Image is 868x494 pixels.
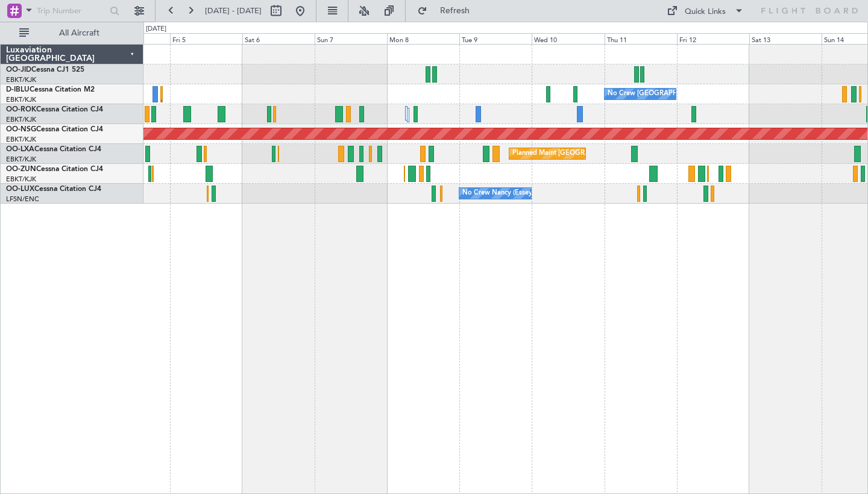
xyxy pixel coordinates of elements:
[605,33,677,44] div: Thu 11
[430,7,480,15] span: Refresh
[6,66,31,73] span: OO-JID
[685,6,726,18] div: Quick Links
[6,126,36,133] span: OO-NSG
[170,33,242,44] div: Fri 5
[6,135,36,144] a: EBKT/KJK
[6,66,84,73] a: OO-JIDCessna CJ1 525
[37,2,106,20] input: Trip Number
[205,5,262,16] span: [DATE] - [DATE]
[6,186,34,193] span: OO-LUX
[13,23,131,43] button: All Aircraft
[6,186,101,193] a: OO-LUXCessna Citation CJ4
[608,85,810,103] div: No Crew [GEOGRAPHIC_DATA] ([GEOGRAPHIC_DATA] National)
[242,33,315,44] div: Sat 6
[6,106,36,113] span: OO-ROK
[146,24,166,34] div: [DATE]
[412,1,484,20] button: Refresh
[6,175,36,184] a: EBKT/KJK
[6,155,36,164] a: EBKT/KJK
[6,146,101,153] a: OO-LXACessna Citation CJ4
[6,195,39,204] a: LFSN/ENC
[6,86,30,93] span: D-IBLU
[6,126,103,133] a: OO-NSGCessna Citation CJ4
[661,1,750,20] button: Quick Links
[6,106,103,113] a: OO-ROKCessna Citation CJ4
[6,95,36,104] a: EBKT/KJK
[387,33,459,44] div: Mon 8
[31,29,127,37] span: All Aircraft
[6,146,34,153] span: OO-LXA
[749,33,822,44] div: Sat 13
[532,33,604,44] div: Wed 10
[459,33,532,44] div: Tue 9
[6,86,95,93] a: D-IBLUCessna Citation M2
[6,166,103,173] a: OO-ZUNCessna Citation CJ4
[677,33,749,44] div: Fri 12
[512,145,731,163] div: Planned Maint [GEOGRAPHIC_DATA] ([GEOGRAPHIC_DATA] National)
[6,75,36,84] a: EBKT/KJK
[462,184,534,202] div: No Crew Nancy (Essey)
[6,115,36,124] a: EBKT/KJK
[6,166,36,173] span: OO-ZUN
[315,33,387,44] div: Sun 7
